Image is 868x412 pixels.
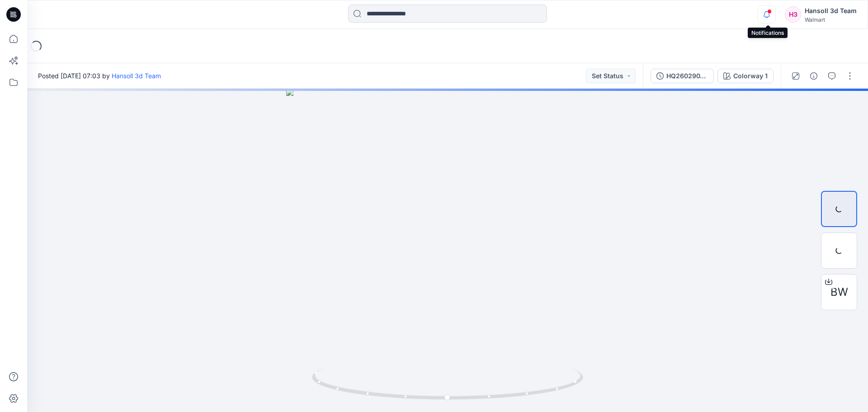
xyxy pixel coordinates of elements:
[805,5,857,16] div: Hansoll 3d Team
[666,71,708,81] div: HQ260290_GV_ AW SS FASHION TEE _PLUS
[807,69,821,83] button: Details
[805,16,857,23] div: Walmart
[830,284,848,300] span: BW
[785,6,801,23] div: H3
[717,69,774,83] button: Colorway 1
[651,69,714,83] button: HQ260290_GV_ AW SS FASHION TEE _PLUS
[733,71,768,81] div: Colorway 1
[112,72,161,80] a: Hansoll 3d Team
[38,71,161,81] span: Posted [DATE] 07:03 by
